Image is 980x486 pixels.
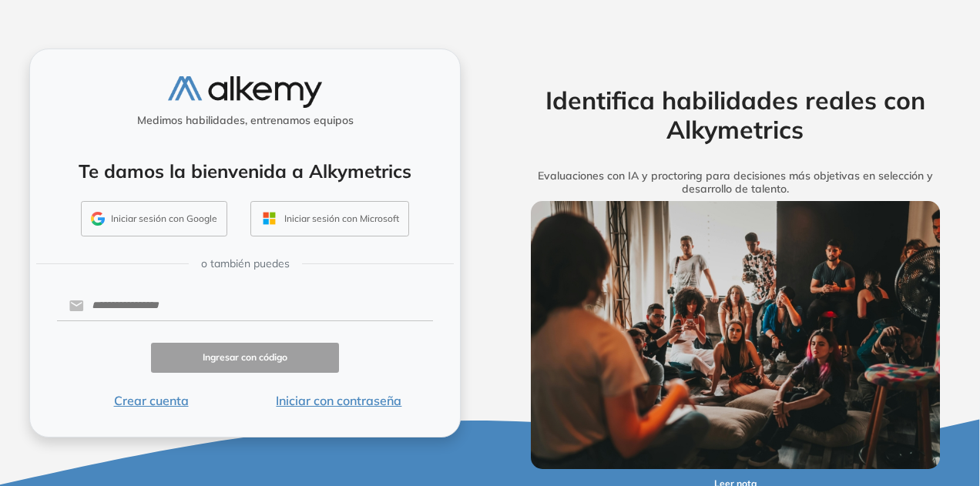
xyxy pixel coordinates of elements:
img: img-more-info [531,201,940,468]
span: o también puedes [201,256,290,272]
img: GMAIL_ICON [91,212,105,226]
img: OUTLOOK_ICON [260,209,278,227]
img: logo-alkemy [168,76,322,108]
button: Ingresar con código [151,343,339,373]
button: Iniciar sesión con Microsoft [250,201,409,236]
button: Iniciar sesión con Google [81,201,227,236]
h5: Evaluaciones con IA y proctoring para decisiones más objetivas en selección y desarrollo de talento. [508,169,962,196]
button: Iniciar con contraseña [245,391,433,410]
h5: Medimos habilidades, entrenamos equipos [36,114,454,127]
h2: Identifica habilidades reales con Alkymetrics [508,85,962,145]
button: Crear cuenta [57,391,245,410]
iframe: Chat Widget [703,307,980,486]
h4: Te damos la bienvenida a Alkymetrics [50,160,440,183]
